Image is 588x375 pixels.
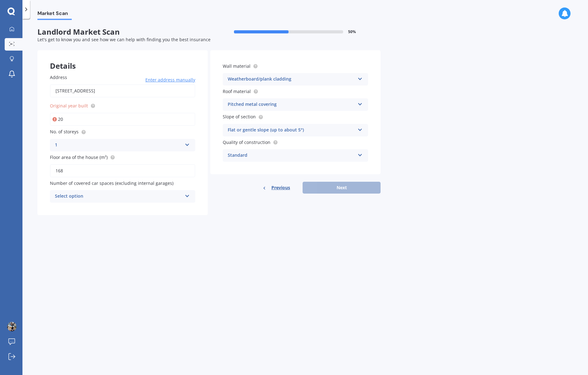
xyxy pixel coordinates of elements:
[37,10,72,19] span: Market Scan
[223,88,251,94] span: Roof material
[37,27,209,37] span: Landlord Market Scan
[145,77,195,83] span: Enter address manually
[50,129,79,135] span: No. of storeys
[223,63,250,69] span: Wall material
[50,113,195,126] input: Enter year
[50,164,195,177] input: Enter floor area
[228,152,355,159] div: Standard
[50,154,108,160] span: Floor area of the house (m²)
[271,183,290,192] span: Previous
[50,180,173,186] span: Number of covered car spaces (excluding internal garages)
[228,126,355,134] div: Flat or gentle slope (up to about 5°)
[55,141,182,149] div: 1
[348,30,356,34] span: 50 %
[50,103,88,109] span: Original year built
[228,101,355,108] div: Pitched metal covering
[223,139,270,145] span: Quality of construction
[223,114,256,120] span: Slope of section
[50,74,67,80] span: Address
[50,84,195,97] input: Enter address
[37,37,211,42] span: Let's get to know you and see how we can help with finding you the best insurance
[7,322,17,331] img: ACg8ocImIgUqlOnVJoCpR3HsnUe0StwfFc71pNIUtSpGLjFAwGooeXnM=s96-c
[228,76,355,83] div: Weatherboard/plank cladding
[37,50,208,69] div: Details
[55,193,182,200] div: Select option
